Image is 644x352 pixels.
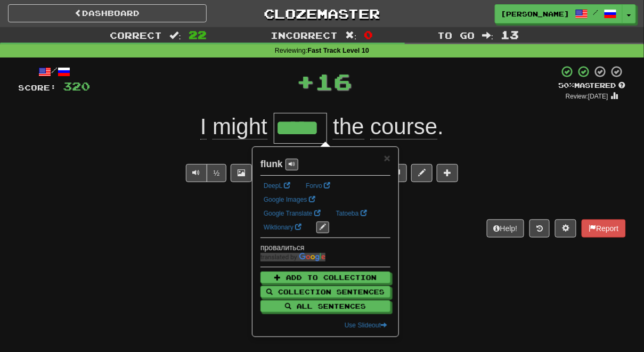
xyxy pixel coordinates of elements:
span: course [370,114,437,140]
a: Google Images [260,194,319,206]
a: Tatoeba [333,208,370,219]
a: [PERSON_NAME] / [495,4,623,23]
a: DeepL [260,180,294,192]
div: Я могу завалить курс. [19,148,626,159]
span: : [169,31,181,40]
span: 13 [501,28,519,41]
button: Show image (alt+x) [231,164,252,182]
a: Clozemaster [223,4,421,23]
button: Round history (alt+y) [529,219,550,238]
a: Google Translate [260,208,324,219]
span: / [593,9,599,16]
span: Incorrect [271,30,338,40]
img: Color short [260,253,325,261]
span: might [213,114,267,140]
div: Mastered [559,81,626,91]
span: + [297,65,315,97]
span: 50 % [559,81,575,89]
span: . [327,114,444,140]
button: Edit sentence (alt+d) [411,164,433,182]
small: Review: [DATE] [566,93,608,100]
span: the [333,114,364,140]
button: Collection Sentences [260,286,390,298]
button: Add to Collection [260,272,390,283]
button: All Sentences [260,300,390,312]
span: 22 [189,28,207,41]
button: Use Slideout [341,320,390,331]
div: провалиться [260,242,390,253]
button: Report [582,219,625,238]
button: Add to collection (alt+a) [437,164,458,182]
span: 0 [364,28,373,41]
span: : [345,31,357,40]
span: Score: [19,83,57,92]
span: [PERSON_NAME] [501,9,570,19]
span: : [482,31,494,40]
button: Close [384,152,390,163]
a: Dashboard [8,4,207,22]
a: Wiktionary [260,222,305,233]
button: Play sentence audio (ctl+space) [186,164,207,182]
button: Help! [487,219,525,238]
strong: flunk [260,159,283,169]
span: × [384,152,390,164]
span: I [200,114,207,140]
div: Text-to-speech controls [184,164,227,182]
span: To go [437,30,475,40]
a: Forvo [303,180,333,192]
strong: Fast Track Level 10 [308,47,370,54]
span: 320 [63,79,91,93]
span: Correct [110,30,162,40]
span: 16 [315,68,353,94]
button: ½ [207,164,227,182]
div: / [19,65,91,78]
button: edit links [316,222,329,233]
